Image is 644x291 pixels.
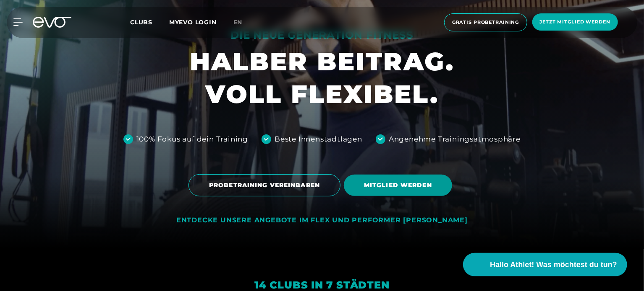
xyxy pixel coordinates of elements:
a: MYEVO LOGIN [169,18,217,26]
a: PROBETRAINING VEREINBAREN [188,168,344,203]
a: Jetzt Mitglied werden [530,13,620,31]
span: Clubs [130,18,152,26]
div: Beste Innenstadtlagen [275,134,362,145]
div: Angenehme Trainingsatmosphäre [389,134,521,145]
a: MITGLIED WERDEN [344,168,456,202]
a: en [233,18,253,27]
span: MITGLIED WERDEN [364,181,432,190]
button: Hallo Athlet! Was möchtest du tun? [463,253,627,276]
a: Gratis Probetraining [442,13,530,31]
em: 14 Clubs in 7 Städten [254,279,390,291]
span: en [233,18,243,26]
div: 100% Fokus auf dein Training [136,134,248,145]
a: Clubs [130,18,169,26]
span: PROBETRAINING VEREINBAREN [209,181,320,190]
div: ENTDECKE UNSERE ANGEBOTE IM FLEX UND PERFORMER [PERSON_NAME] [176,216,468,225]
span: Jetzt Mitglied werden [540,18,610,26]
h1: HALBER BEITRAG. VOLL FLEXIBEL. [190,45,454,111]
span: Gratis Probetraining [452,19,519,26]
span: Hallo Athlet! Was möchtest du tun? [490,259,617,270]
